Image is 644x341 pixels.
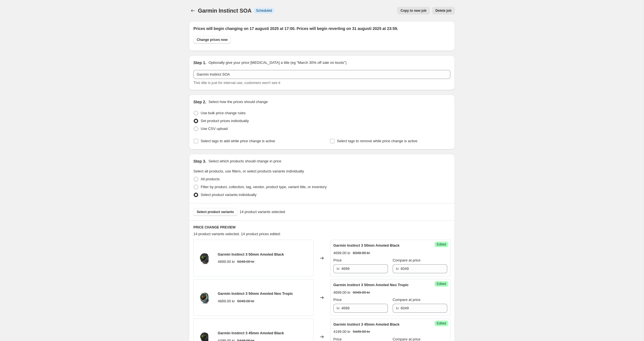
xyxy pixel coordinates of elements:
[393,298,421,302] span: Compare at price
[196,250,213,267] img: garmin_6_kayakstore_75480319-db98-40c9-9220-0038a2cda6b9_80x.webp
[193,26,450,31] h2: Prices will begin changing on 17 augusti 2025 at 17:00. Prices will begin reverting on 31 augusti...
[201,127,228,131] span: Use CSV upload
[197,210,234,214] span: Select product variants
[201,139,275,143] span: Select tags to add while price change is active
[437,242,446,247] span: Edited
[333,250,350,256] div: 4699.00 kr
[337,267,340,271] span: kr
[193,70,450,79] input: 30% off holiday sale
[193,81,280,85] span: This title is just for internal use, customers won't see it
[353,290,370,295] strike: 6049.00 kr
[193,169,304,173] span: Select all products, use filters, or select products variants individually
[193,232,281,236] span: 14 product variants selected. 14 product prices edited:
[337,139,418,143] span: Select tags to remove while price change is active
[193,225,450,230] h6: PRICE CHANGE PREVIEW
[201,119,249,123] span: Set product prices individually
[353,329,370,335] strike: 5449.00 kr
[432,7,455,15] button: Delete job
[333,283,409,287] span: Garmin Instinct 3 50mm Amoled Neo Tropic
[218,259,235,265] div: 4899.00 kr
[218,298,235,304] div: 4889.00 kr
[437,321,446,326] span: Edited
[218,291,293,296] span: Garmin Instinct 3 50mm Amoled Neo Tropic
[201,177,220,181] span: All products
[396,306,399,310] span: kr
[237,259,254,265] strike: 6049.00 kr
[237,298,254,304] strike: 6049.00 kr
[333,258,342,262] span: Price
[209,99,268,105] p: Select how the prices should change
[256,8,272,13] span: Scheduled
[201,111,245,115] span: Use bulk price change rules
[333,290,350,295] div: 4699.00 kr
[218,252,284,256] span: Garmin Instinct 3 50mm Amoled Black
[196,289,213,306] img: garmin_3_kayakstore_5b199054-e168-4591-a5ba-c90103e22cea_80x.webp
[393,258,421,262] span: Compare at price
[240,209,285,215] span: 14 product variants selected
[193,99,206,105] h2: Step 2.
[397,7,430,15] button: Copy to new job
[209,158,281,164] p: Select which products should change in price
[353,250,370,256] strike: 6049.00 kr
[396,267,399,271] span: kr
[193,36,231,44] button: Change prices now
[218,331,284,335] span: Garmin Instinct 3 45mm Amoled Black
[209,60,346,66] p: Optionally give your price [MEDICAL_DATA] a title (eg "March 30% off sale on boots")
[198,8,252,14] span: Garmin Instinct SOA
[333,298,342,302] span: Price
[197,38,228,42] span: Change prices now
[193,60,206,66] h2: Step 1.
[201,185,327,189] span: Filter by product, collection, tag, vendor, product type, variant title, or inventory
[201,193,256,197] span: Select product variants individually
[193,208,237,216] button: Select product variants
[435,8,451,13] span: Delete job
[333,329,350,335] div: 4199.00 kr
[437,282,446,286] span: Edited
[333,322,399,326] span: Garmin Instinct 3 45mm Amoled Black
[337,306,340,310] span: kr
[333,243,399,247] span: Garmin Instinct 3 50mm Amoled Black
[189,7,197,15] button: Price change jobs
[193,158,206,164] h2: Step 3.
[401,8,427,13] span: Copy to new job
